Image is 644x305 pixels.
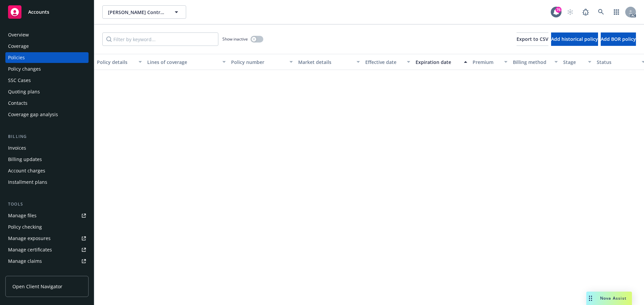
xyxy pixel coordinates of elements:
div: Billing [5,133,89,140]
div: Coverage gap analysis [8,109,58,120]
button: [PERSON_NAME] Contracting Inc [102,5,186,19]
span: Accounts [28,9,49,15]
div: Overview [8,29,29,40]
div: Effective date [365,59,403,66]
a: Policy changes [5,64,89,74]
a: Report a Bug [579,5,592,19]
div: Coverage [8,41,29,52]
div: Billing updates [8,154,42,165]
a: Manage certificates [5,244,89,255]
a: Quoting plans [5,86,89,97]
div: Manage BORs [8,267,40,278]
span: Add historical policy [551,36,598,42]
span: Nova Assist [600,295,627,301]
button: Nova Assist [586,292,632,305]
a: Manage claims [5,256,89,266]
span: [PERSON_NAME] Contracting Inc [108,9,166,16]
div: Drag to move [586,292,595,305]
a: Manage files [5,210,89,221]
a: Overview [5,29,89,40]
div: Quoting plans [8,86,40,97]
a: Installment plans [5,177,89,187]
div: 76 [555,7,561,13]
button: Billing method [510,54,560,70]
a: Invoices [5,143,89,153]
a: Coverage [5,41,89,52]
a: Coverage gap analysis [5,109,89,120]
a: SSC Cases [5,75,89,86]
button: Stage [560,54,594,70]
button: Premium [470,54,510,70]
div: Manage certificates [8,244,52,255]
button: Add historical policy [551,32,598,46]
div: Status [597,59,638,66]
div: Policy checking [8,222,42,232]
a: Search [594,5,608,19]
a: Manage BORs [5,267,89,278]
div: Tools [5,201,89,208]
div: Lines of coverage [147,59,218,66]
a: Policies [5,52,89,63]
div: Policies [8,52,25,63]
span: Export to CSV [517,36,548,42]
button: Add BOR policy [601,32,636,46]
a: Billing updates [5,154,89,165]
div: Manage exposures [8,233,51,244]
button: Export to CSV [517,32,548,46]
div: Account charges [8,165,45,176]
span: Show inactive [222,36,248,42]
a: Contacts [5,98,89,108]
button: Expiration date [413,54,470,70]
a: Policy checking [5,222,89,232]
div: Policy number [231,59,285,66]
button: Effective date [363,54,413,70]
button: Policy details [94,54,145,70]
button: Market details [296,54,363,70]
div: Premium [473,59,500,66]
input: Filter by keyword... [102,32,218,46]
div: Invoices [8,143,26,153]
div: Installment plans [8,177,47,187]
div: Contacts [8,98,28,108]
div: Expiration date [416,59,460,66]
a: Start snowing [563,5,577,19]
span: Add BOR policy [601,36,636,42]
div: Market details [298,59,353,66]
span: Open Client Navigator [12,283,62,290]
a: Switch app [610,5,623,19]
div: Manage claims [8,256,42,266]
a: Manage exposures [5,233,89,244]
div: Policy details [97,59,135,66]
div: Billing method [513,59,550,66]
a: Accounts [5,3,89,21]
div: Policy changes [8,64,41,74]
div: Stage [563,59,584,66]
a: Account charges [5,165,89,176]
button: Lines of coverage [145,54,228,70]
button: Policy number [228,54,296,70]
div: SSC Cases [8,75,31,86]
div: Manage files [8,210,37,221]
